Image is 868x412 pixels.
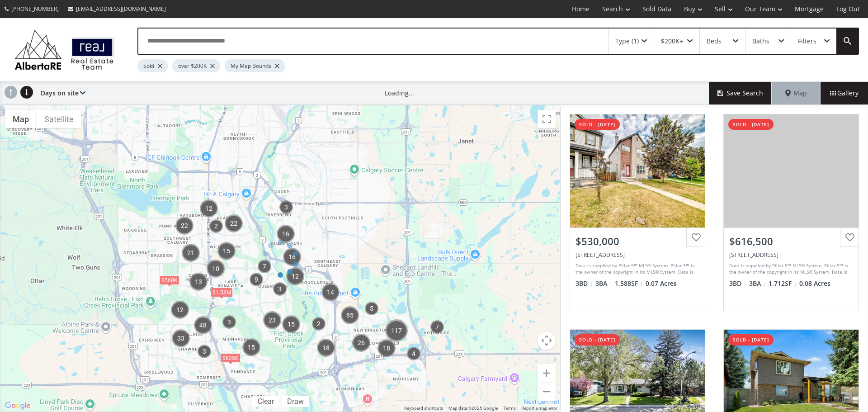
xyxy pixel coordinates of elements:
div: over $200K [172,59,220,72]
span: 0.08 Acres [799,279,830,288]
div: Type (1) [615,38,639,44]
img: Logo [10,27,118,72]
div: 142 Mahogany Heights SE, Calgary, AB T3M 0X6 [729,251,853,259]
div: Data is supplied by Pillar 9™ MLS® System. Pillar 9™ is the owner of the copyright in its MLS® Sy... [576,262,697,276]
span: 3 BD [576,279,593,288]
div: Sold [137,59,168,72]
div: Beds [707,38,722,44]
div: Baths [752,38,769,44]
div: Loading... [385,89,414,98]
span: 1,712 SF [769,279,797,288]
a: sold - [DATE]$616,500[STREET_ADDRESS]Data is supplied by Pillar 9™ MLS® System. Pillar 9™ is the ... [714,105,868,320]
div: Gallery [820,82,868,104]
div: Data is supplied by Pillar 9™ MLS® System. Pillar 9™ is the owner of the copyright in its MLS® Sy... [729,262,851,276]
span: [PHONE_NUMBER] [11,5,59,13]
div: Days on site [36,82,85,104]
span: 0.07 Acres [646,279,677,288]
div: 113 Copperstone Terrace SE, Calgary, AB T2Z 0J5 [576,251,699,259]
div: $200K+ [661,38,683,44]
button: Save Search [709,82,772,104]
span: [EMAIL_ADDRESS][DOMAIN_NAME] [76,5,166,13]
div: $530,000 [576,234,699,248]
span: Map [785,89,807,98]
span: Gallery [830,89,859,98]
div: Map [772,82,820,104]
div: $616,500 [729,234,853,248]
span: 3 BA [749,279,766,288]
a: sold - [DATE]$530,000[STREET_ADDRESS]Data is supplied by Pillar 9™ MLS® System. Pillar 9™ is the ... [561,105,714,320]
div: My Map Bounds [225,59,285,72]
div: Filters [798,38,816,44]
a: [EMAIL_ADDRESS][DOMAIN_NAME] [63,0,170,17]
span: 1,588 SF [615,279,643,288]
span: 3 BD [729,279,747,288]
span: 3 BA [595,279,613,288]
